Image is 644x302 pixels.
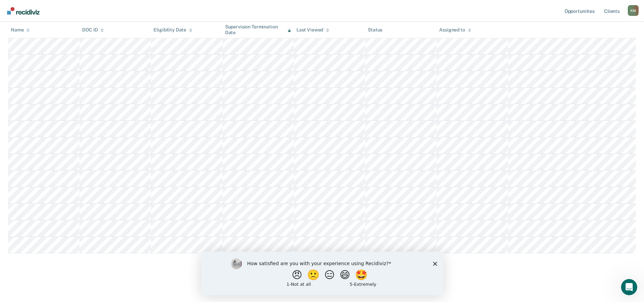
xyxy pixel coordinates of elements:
button: Profile dropdown button [628,5,639,16]
div: Supervision Termination Date [225,24,291,36]
img: Recidiviz [7,7,40,15]
div: Name [11,27,30,33]
div: Eligibility Date [153,27,192,33]
div: Status [368,27,382,33]
iframe: Survey by Kim from Recidiviz [201,252,443,295]
iframe: Intercom live chat [621,279,637,295]
div: K M [628,5,639,16]
div: DOC ID [82,27,104,33]
div: Last Viewed [296,27,329,33]
div: Assigned to [439,27,471,33]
